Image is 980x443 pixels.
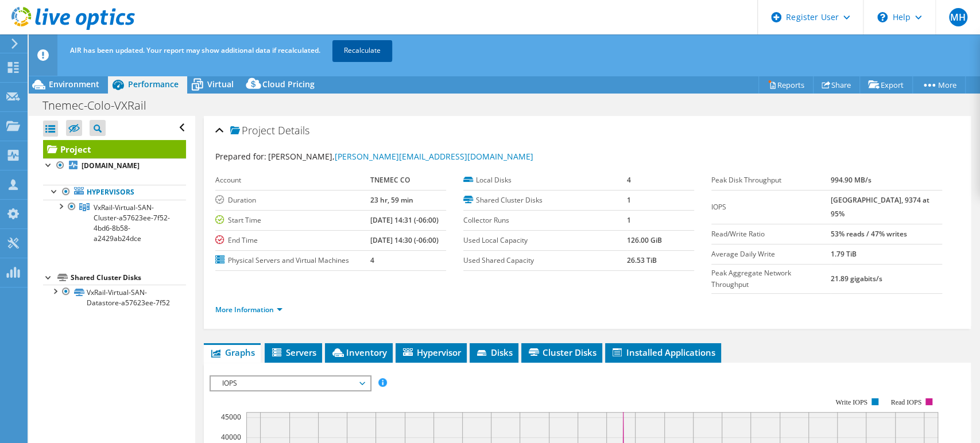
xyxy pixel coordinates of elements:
span: Details [278,123,309,137]
label: Peak Aggregate Network Throughput [711,267,831,290]
label: Peak Disk Throughput [711,174,831,186]
a: Project [43,140,186,158]
span: AIR has been updated. Your report may show additional data if recalculated. [70,45,320,55]
label: Duration [215,195,370,206]
label: Physical Servers and Virtual Machines [215,255,370,266]
b: [DOMAIN_NAME] [82,161,140,170]
a: Export [859,76,913,94]
span: Hypervisor [401,347,461,358]
b: 1.79 TiB [831,249,857,259]
a: Recalculate [332,40,392,61]
span: Virtual [207,79,234,90]
b: 994.90 MB/s [831,175,871,185]
span: Project [230,125,275,137]
span: MH [949,8,967,26]
a: More [912,76,966,94]
text: 45000 [221,412,241,422]
label: Account [215,174,370,186]
span: Installed Applications [611,347,715,358]
a: [PERSON_NAME][EMAIL_ADDRESS][DOMAIN_NAME] [335,151,533,162]
span: Servers [270,347,316,358]
span: Graphs [210,347,255,358]
label: Collector Runs [463,215,627,226]
span: VxRail-Virtual-SAN-Cluster-a57623ee-7f52-4bd6-8b58-a2429ab24dce [94,203,170,243]
b: 21.89 gigabits/s [831,274,882,283]
label: Prepared for: [215,151,266,162]
label: Average Daily Write [711,248,831,260]
b: 1 [627,195,631,205]
label: Start Time [215,215,370,226]
svg: \n [877,12,888,22]
b: [DATE] 14:31 (-06:00) [370,215,439,225]
span: Cluster Disks [527,347,596,358]
b: 1 [627,215,631,225]
a: Reports [758,76,814,94]
text: 40000 [221,432,241,442]
b: 26.53 TiB [627,255,657,265]
span: Performance [128,79,179,90]
h1: Tnemec-Colo-VXRail [37,99,164,112]
b: 23 hr, 59 min [370,195,413,205]
label: Read/Write Ratio [711,228,831,240]
a: Hypervisors [43,185,186,200]
b: TNEMEC CO [370,175,410,185]
label: Local Disks [463,174,627,186]
label: IOPS [711,201,831,213]
b: 53% reads / 47% writes [831,229,907,239]
b: [DATE] 14:30 (-06:00) [370,235,439,245]
a: [DOMAIN_NAME] [43,158,186,173]
label: End Time [215,235,370,246]
a: VxRail-Virtual-SAN-Cluster-a57623ee-7f52-4bd6-8b58-a2429ab24dce [43,200,186,246]
b: [GEOGRAPHIC_DATA], 9374 at 95% [831,195,929,219]
label: Used Shared Capacity [463,255,627,266]
label: Shared Cluster Disks [463,195,627,206]
span: Disks [475,347,513,358]
span: [PERSON_NAME], [268,151,533,162]
a: Share [813,76,860,94]
a: More Information [215,305,282,314]
b: 126.00 GiB [627,235,662,245]
span: Environment [49,79,99,90]
label: Used Local Capacity [463,235,627,246]
a: VxRail-Virtual-SAN-Datastore-a57623ee-7f52 [43,285,186,310]
span: Inventory [331,347,387,358]
span: Cloud Pricing [262,79,315,90]
b: 4 [370,255,374,265]
div: Shared Cluster Disks [71,271,186,285]
text: Read IOPS [890,398,921,406]
b: 4 [627,175,631,185]
span: IOPS [216,376,364,390]
text: Write IOPS [835,398,867,406]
